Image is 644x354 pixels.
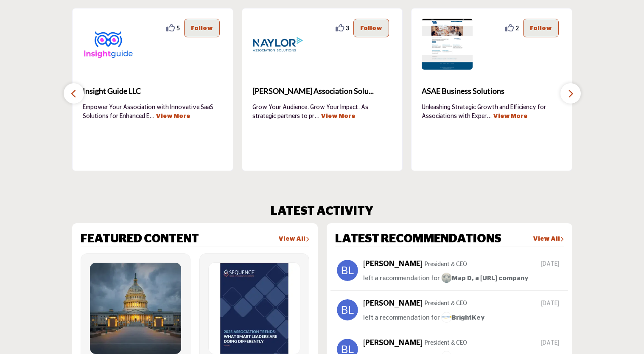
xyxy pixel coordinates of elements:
h2: LATEST ACTIVITY [271,205,373,219]
span: ... [314,113,319,119]
a: imageMap D, a [URL] company [441,273,529,284]
span: [DATE] [541,299,562,308]
a: View All [533,235,564,244]
h5: [PERSON_NAME] [363,299,423,309]
img: image [441,273,452,283]
h2: LATEST RECOMMENDATIONS [335,232,501,247]
img: Logo of Sequence Consulting, click to view details [209,263,300,354]
button: Follow [523,19,559,37]
a: View More [493,113,527,119]
a: ASAE Business Solutions [422,80,562,103]
a: [PERSON_NAME] Association Solu... [252,80,392,103]
h5: [PERSON_NAME] [363,260,423,269]
a: imageBrightKey [441,313,485,323]
span: [PERSON_NAME] Association Solu... [252,85,392,97]
a: Insight Guide LLC [83,80,223,103]
span: Insight Guide LLC [83,85,223,97]
span: ... [149,113,154,119]
span: left a recommendation for [363,275,440,281]
span: [DATE] [541,260,562,269]
h2: FEATURED CONTENT [81,232,199,247]
span: left a recommendation for [363,315,440,321]
span: 3 [346,23,349,32]
a: View More [321,113,355,119]
p: Follow [360,23,382,33]
span: [DATE] [541,339,562,348]
img: image [441,312,452,323]
span: ... [487,113,492,119]
p: Follow [191,23,213,33]
p: Empower Your Association with Innovative SaaS Solutions for Enhanced E [83,103,223,120]
span: ASAE Business Solutions [422,85,562,97]
p: Follow [530,23,552,33]
a: View More [156,113,190,119]
p: Grow Your Audience. Grow Your Impact. As strategic partners to pr [252,103,392,120]
p: President & CEO [425,299,467,308]
a: View All [278,235,309,244]
img: Logo of Aprio LLP, click to view details [90,263,181,354]
span: 2 [515,23,519,32]
img: avtar-image [337,260,358,281]
p: President & CEO [425,260,467,269]
p: Unleashing Strategic Growth and Efficiency for Associations with Exper [422,103,562,120]
img: avtar-image [337,299,358,320]
span: BrightKey [441,315,485,321]
img: Insight Guide LLC [83,19,134,70]
button: Follow [184,19,220,37]
b: Naylor Association Solutions [252,80,392,103]
img: ASAE Business Solutions [422,19,473,70]
span: Map D, a [URL] company [441,275,529,281]
p: President & CEO [425,339,467,348]
span: 5 [176,23,180,32]
h5: [PERSON_NAME] [363,339,423,348]
img: Naylor Association Solutions [252,19,303,70]
button: Follow [353,19,389,37]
